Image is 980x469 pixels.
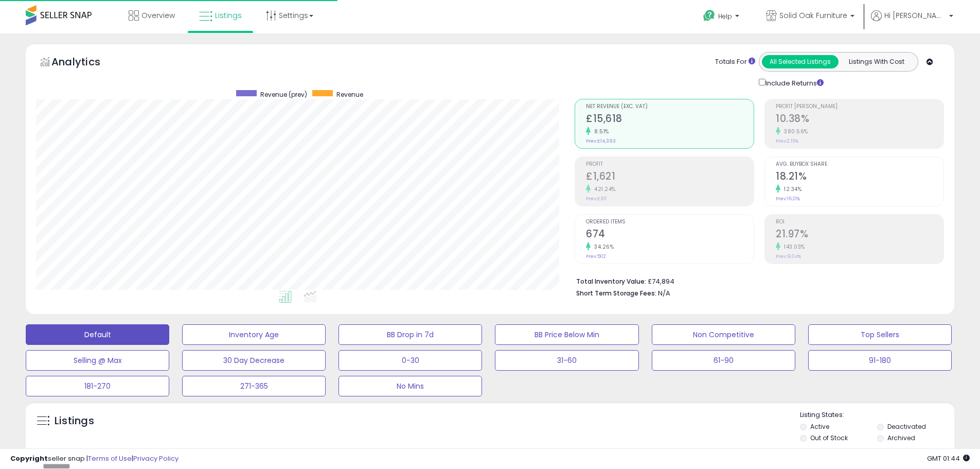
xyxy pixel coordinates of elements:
[776,219,943,225] span: ROI
[776,196,800,202] small: Prev: 16.21%
[586,196,607,202] small: Prev: £311
[652,350,795,371] button: 61-90
[810,433,848,442] label: Out of Stock
[887,433,915,442] label: Archived
[495,350,638,371] button: 31-60
[336,90,363,99] span: Revenue
[133,454,179,463] a: Privacy Policy
[586,113,754,127] h2: £15,618
[576,277,646,286] b: Total Inventory Value:
[887,422,926,431] label: Deactivated
[884,10,946,21] span: Hi [PERSON_NAME]
[800,410,954,420] p: Listing States:
[762,55,839,68] button: All Selected Listings
[591,128,609,135] small: 8.51%
[586,170,754,184] h2: £1,621
[26,376,169,396] button: 181-270
[182,350,326,371] button: 30 Day Decrease
[871,10,953,33] a: Hi [PERSON_NAME]
[780,185,801,193] small: 12.34%
[338,350,482,371] button: 0-30
[808,324,952,345] button: Top Sellers
[215,10,242,21] span: Listings
[576,289,656,298] b: Short Term Storage Fees:
[26,324,169,345] button: Default
[780,128,808,135] small: 380.56%
[338,376,482,396] button: No Mins
[751,77,836,89] div: Include Returns
[652,324,795,345] button: Non Competitive
[586,162,754,167] span: Profit
[586,138,616,144] small: Prev: £14,393
[695,2,750,33] a: Help
[586,253,606,259] small: Prev: 502
[776,113,943,127] h2: 10.38%
[88,454,132,463] a: Terms of Use
[495,324,638,345] button: BB Price Below Min
[591,185,616,193] small: 421.24%
[780,243,805,251] small: 143.03%
[776,104,943,110] span: Profit [PERSON_NAME]
[776,228,943,242] h2: 21.97%
[141,10,175,21] span: Overview
[10,454,48,463] strong: Copyright
[10,454,179,464] div: seller snap | |
[810,422,829,431] label: Active
[576,274,936,287] li: £74,894
[779,10,847,21] span: Solid Oak Furniture
[182,324,326,345] button: Inventory Age
[55,414,94,428] h5: Listings
[703,9,716,22] i: Get Help
[182,376,326,396] button: 271-365
[51,55,120,72] h5: Analytics
[338,324,482,345] button: BB Drop in 7d
[718,12,732,21] span: Help
[591,243,614,251] small: 34.26%
[586,228,754,242] h2: 674
[260,90,307,99] span: Revenue (prev)
[776,253,801,259] small: Prev: 9.04%
[776,170,943,184] h2: 18.21%
[586,104,754,110] span: Net Revenue (Exc. VAT)
[586,219,754,225] span: Ordered Items
[776,162,943,167] span: Avg. Buybox Share
[776,138,798,144] small: Prev: 2.16%
[838,55,915,68] button: Listings With Cost
[26,350,169,371] button: Selling @ Max
[927,454,970,463] span: 2025-08-16 01:44 GMT
[658,288,670,298] span: N/A
[808,350,952,371] button: 91-180
[715,57,755,67] div: Totals For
